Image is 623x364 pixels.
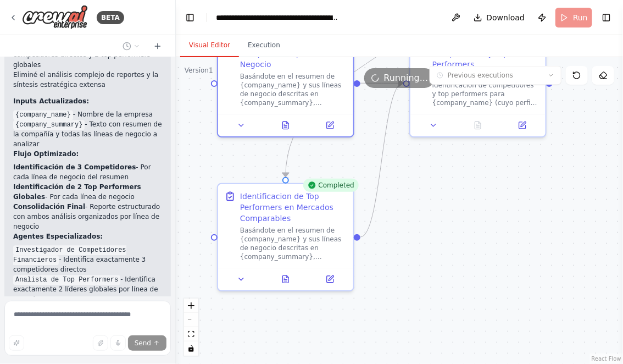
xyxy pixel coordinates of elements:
[110,335,126,351] button: Click to speak your automation idea
[239,34,289,57] button: Execution
[97,11,124,24] div: BETA
[184,327,198,341] button: fit view
[311,273,349,286] button: Open in side panel
[184,313,198,327] button: zoom out
[180,34,239,57] button: Visual Editor
[184,341,198,356] button: toggle interactivity
[240,72,347,107] div: Basándote en el resumen de {company_name} y sus líneas de negocio descritas en {company_summary},...
[135,339,151,348] span: Send
[118,40,144,53] button: Switch to previous chat
[182,10,198,25] button: Hide left sidebar
[455,119,502,132] button: No output available
[13,150,79,158] strong: Flujo Optimizado:
[149,40,166,53] button: Start a new chat
[432,72,539,107] div: Consolidar los hallazgos de identificación de competidores y top performers para {company_name} (...
[216,12,340,23] nav: breadcrumb
[13,275,120,285] code: Analista de Top Performers
[128,335,166,351] button: Send
[13,183,141,201] strong: Identificación de 2 Top Performers Globales
[599,10,614,25] button: Show right sidebar
[469,8,530,27] button: Download
[184,299,198,356] div: React Flow controls
[360,78,403,89] g: Edge from 7ea15bca-84ae-4fcd-bbe6-c1efedd7c0fe to 61f8a893-2aeb-4ed4-884e-6f260541d201
[22,5,88,30] img: Logo
[487,12,525,23] span: Download
[13,233,103,240] strong: Agentes Especializados:
[184,299,198,313] button: zoom in
[311,119,349,132] button: Open in side panel
[217,183,354,291] div: CompletedIdentificacion de Top Performers en Mercados ComparablesBasándote en el resumen de {comp...
[263,119,309,132] button: View output
[430,66,561,85] button: Previous executions
[384,71,429,85] span: Running...
[448,71,513,80] span: Previous executions
[185,66,213,75] div: Version 1
[13,203,85,211] strong: Consolidación Final
[13,119,162,149] li: - Texto con resumen de la compañía y todas las líneas de negocio a analizar
[592,356,621,362] a: React Flow attribution
[13,245,162,274] li: - Identifica exactamente 3 competidores directos
[13,245,126,265] code: Investigador de Competidores Financieros
[13,274,162,304] li: - Identifica exactamente 2 líderes globales por línea de negocio
[13,182,162,202] li: - Por cada línea de negocio
[13,163,136,171] strong: Identificación de 3 Competidores
[13,120,85,130] code: {company_summary}
[303,179,359,192] div: Completed
[9,335,24,351] button: Improve this prompt
[13,70,162,90] li: Eliminé el análisis complejo de reportes y la síntesis estratégica extensa
[13,109,162,119] li: - Nombre de la empresa
[240,191,347,224] div: Identificacion de Top Performers en Mercados Comparables
[13,202,162,231] li: - Reporte estructurado con ambos análisis organizados por línea de negocio
[360,78,403,242] g: Edge from 3a41d57f-0f7d-47d7-af2d-aebabe7447cd to 61f8a893-2aeb-4ed4-884e-6f260541d201
[240,226,347,261] div: Basándote en el resumen de {company_name} y sus líneas de negocio descritas en {company_summary},...
[263,273,309,286] button: View output
[13,97,89,105] strong: Inputs Actualizados:
[93,335,108,351] button: Upload files
[13,162,162,182] li: - Por cada línea de negocio del resumen
[13,110,73,120] code: {company_name}
[503,119,541,132] button: Open in side panel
